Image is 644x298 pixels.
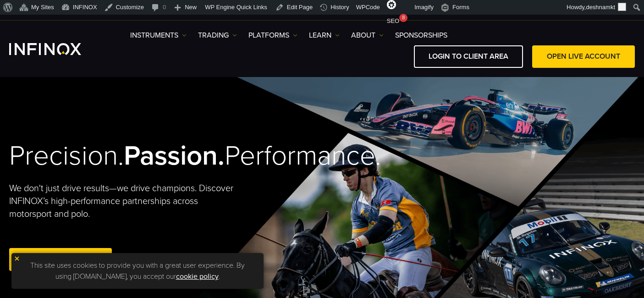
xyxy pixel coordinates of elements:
h2: Precision. Performance. [9,139,291,173]
div: 8 [399,14,407,22]
a: SPONSORSHIPS [395,30,447,41]
a: TRADING [198,30,237,41]
a: OPEN LIVE ACCOUNT [532,45,635,68]
strong: Passion. [124,139,225,172]
span: SEO [387,17,399,24]
p: We don't just drive results—we drive champions. Discover INFINOX’s high-performance partnerships ... [9,182,234,221]
a: ABOUT [351,30,384,41]
p: This site uses cookies to provide you with a great user experience. By using [DOMAIN_NAME], you a... [16,258,259,284]
span: deshnamkt [586,4,615,11]
a: PLATFORMS [248,30,297,41]
a: Open Live Account [9,248,112,270]
a: LOGIN TO CLIENT AREA [414,45,523,68]
a: Learn [309,30,340,41]
a: Instruments [130,30,187,41]
a: cookie policy [176,272,219,281]
img: yellow close icon [14,255,20,262]
a: INFINOX Logo [9,43,103,55]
